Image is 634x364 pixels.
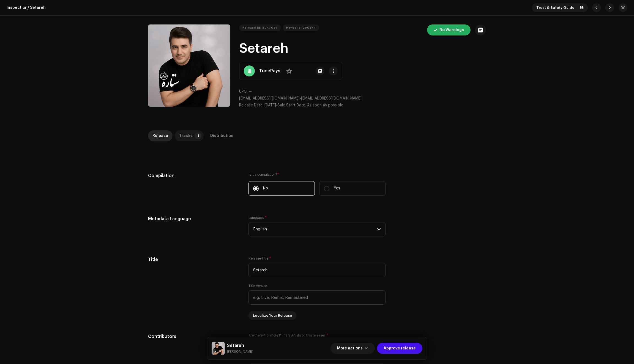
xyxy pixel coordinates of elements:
[334,186,340,191] p: Yes
[248,172,386,177] label: Is it a compilation?
[330,343,375,354] button: More actions
[148,216,240,222] h5: Metadata Language
[239,103,277,107] span: •
[239,24,281,31] button: Release Id: 3047074
[239,103,263,107] span: Release Date:
[277,103,306,107] span: Sale Start Date:
[248,290,386,305] input: e.g. Live, Remix, Remastered
[301,96,362,100] span: [EMAIL_ADDRESS][DOMAIN_NAME]
[283,24,319,31] button: Payee Id: 290644
[148,172,240,179] h5: Compilation
[212,342,225,355] img: 4b0de38e-2b3e-4714-a2cc-63e4a0fd3bdc
[227,342,253,349] h5: Setareh
[248,333,386,338] label: Are there 4 or more Primary Artists on this release?
[239,96,300,100] span: [EMAIL_ADDRESS][DOMAIN_NAME]
[239,96,486,101] p: •
[377,222,381,236] div: dropdown trigger
[248,311,296,320] button: Localize Your Release
[195,133,201,139] p-badge: 1
[377,343,422,354] button: Approve release
[210,130,233,141] div: Distribution
[239,90,247,93] span: UPC:
[263,186,268,191] p: No
[253,222,377,236] span: English
[259,68,280,74] strong: TunePays
[227,349,253,354] small: Setareh
[148,333,240,340] h5: Contributors
[337,343,363,354] span: More actions
[264,103,276,107] span: [DATE]
[242,22,277,33] span: Release Id: 3047074
[253,310,292,321] span: Localize Your Release
[152,130,168,141] div: Release
[239,40,486,57] h1: Setareh
[384,343,416,354] span: Approve release
[248,90,252,93] span: —
[179,130,193,141] div: Tracks
[148,256,240,263] h5: Title
[307,103,343,107] span: As soon as possible
[248,256,271,261] label: Release Title
[248,263,386,277] input: e.g. My Great Song
[286,22,316,33] span: Payee Id: 290644
[248,284,267,288] label: Title Version
[248,216,267,220] label: Language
